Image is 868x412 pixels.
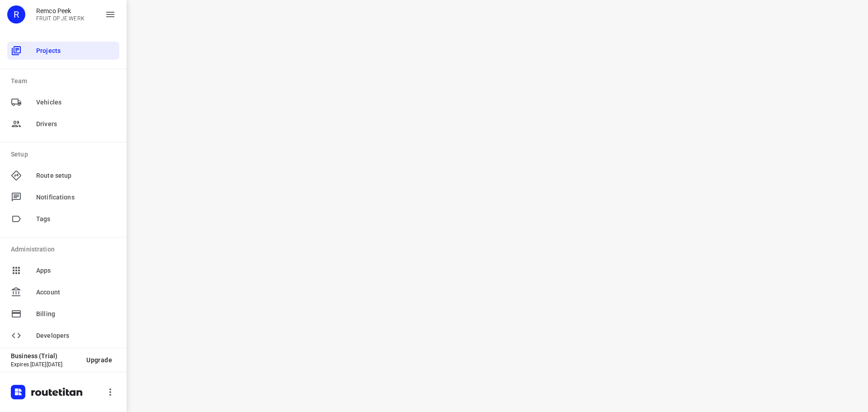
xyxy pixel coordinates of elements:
span: Route setup [36,171,116,180]
span: Projects [36,46,116,56]
div: Projects [7,42,119,60]
div: Developers [7,327,119,345]
div: R [7,5,25,24]
span: Billing [36,309,116,319]
p: Expires [DATE][DATE] [11,361,79,368]
span: Drivers [36,119,116,129]
span: Account [36,288,116,297]
div: Apps [7,261,119,279]
span: Notifications [36,193,116,202]
div: Notifications [7,188,119,206]
span: Upgrade [86,356,112,364]
p: Administration [11,245,119,254]
div: Route setup [7,166,119,185]
p: Remco Peek [36,7,85,14]
span: Tags [36,214,116,224]
div: Vehicles [7,93,119,111]
button: Upgrade [79,352,119,368]
span: Vehicles [36,98,116,107]
p: FRUIT OP JE WERK [36,15,85,22]
p: Business (Trial) [11,352,79,360]
div: Billing [7,305,119,323]
span: Developers [36,331,116,341]
p: Team [11,76,119,86]
div: Tags [7,210,119,228]
div: Account [7,283,119,301]
div: Drivers [7,115,119,133]
p: Setup [11,150,119,159]
span: Apps [36,266,116,275]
